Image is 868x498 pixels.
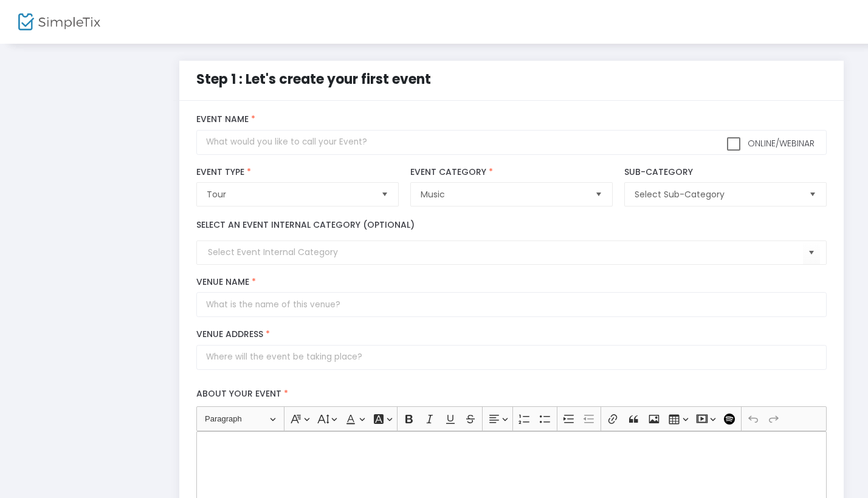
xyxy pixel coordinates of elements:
label: Event Name [196,114,826,125]
input: Where will the event be taking place? [196,345,826,370]
span: Step 1 : Let's create your first event [196,70,431,89]
label: About your event [191,382,833,407]
input: Select Event Internal Category [208,246,802,259]
button: Select [376,183,393,206]
button: Select [803,240,820,265]
label: Venue Name [196,277,826,288]
label: Event Category [410,167,612,178]
div: Editor toolbar [196,406,826,431]
button: Select [590,183,607,206]
button: Select [804,183,821,206]
label: Venue Address [196,329,826,340]
input: What would you like to call your Event? [196,130,826,155]
input: What is the name of this venue? [196,292,826,317]
label: Sub-Category [624,167,826,178]
span: Paragraph [205,412,268,426]
span: Tour [207,188,371,200]
label: Select an event internal category (optional) [196,219,415,231]
button: Paragraph [199,409,281,428]
label: Event Type [196,167,398,178]
span: Online/Webinar [745,137,815,149]
span: Select Sub-Category [635,188,799,200]
span: Music [421,188,585,200]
